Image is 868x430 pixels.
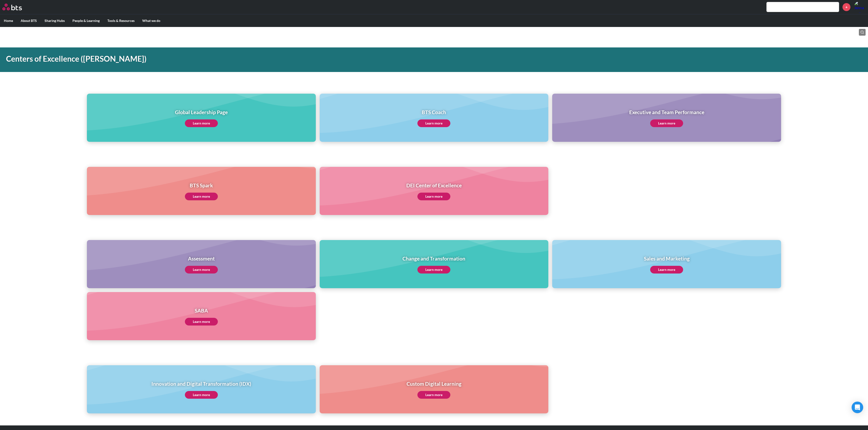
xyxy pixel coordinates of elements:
h1: DEI Center of Excellence [406,182,462,189]
h1: Assessment [185,255,218,262]
h1: Centers of Excellence ([PERSON_NAME]) [6,53,605,64]
a: Learn more [650,119,683,127]
h1: Change and Transformation [402,255,465,262]
div: Open Intercom Messenger [852,402,863,413]
a: Learn more [185,119,218,127]
h1: BTS Spark [185,182,218,189]
label: What we do [138,14,164,27]
h1: Custom Digital Learning [407,380,461,387]
a: Learn more [650,266,683,274]
img: BTS Logo [2,4,22,10]
a: Learn more [417,119,450,127]
h1: BTS Coach [417,109,450,116]
a: Learn more [185,266,218,274]
a: Go home [2,4,31,10]
h1: Global Leadership Page [175,109,228,116]
label: Sharing Hubs [41,14,69,27]
img: Jenna Cuevas [854,1,866,13]
a: + [842,3,850,11]
h1: SABA [185,307,218,314]
a: Learn more [417,193,450,200]
a: Learn more [417,266,450,274]
h1: Sales and Marketing [644,255,690,262]
h1: Innovation and Digital Transformation (IDX) [151,380,251,387]
label: Tools & Resources [104,14,138,27]
a: Learn more [417,391,450,399]
label: About BTS [17,14,41,27]
a: Profile [854,1,866,13]
label: People & Learning [69,14,104,27]
a: Learn more [185,318,218,326]
a: Learn more [185,391,218,399]
h1: Executive and Team Performance [629,109,704,116]
a: Learn more [185,193,218,200]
